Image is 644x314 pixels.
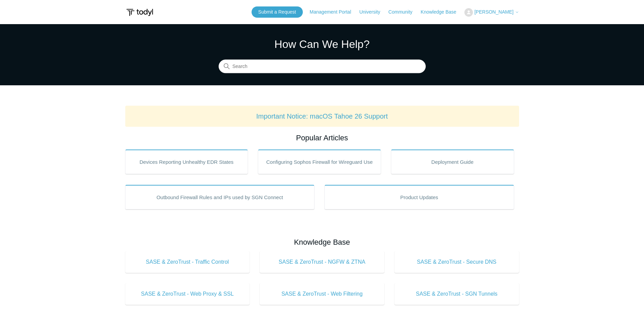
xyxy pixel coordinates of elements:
button: [PERSON_NAME] [464,8,519,17]
a: Knowledge Base [421,8,463,16]
a: SASE & ZeroTrust - Traffic Control [125,251,250,273]
span: SASE & ZeroTrust - Web Filtering [270,290,374,298]
span: [PERSON_NAME] [474,9,513,15]
span: SASE & ZeroTrust - NGFW & ZTNA [270,258,374,266]
span: SASE & ZeroTrust - SGN Tunnels [405,290,509,298]
a: University [359,8,387,16]
span: SASE & ZeroTrust - Traffic Control [135,258,240,266]
a: Important Notice: macOS Tahoe 26 Support [256,112,388,120]
span: SASE & ZeroTrust - Secure DNS [405,258,509,266]
a: SASE & ZeroTrust - SGN Tunnels [394,283,519,305]
span: SASE & ZeroTrust - Web Proxy & SSL [135,290,240,298]
h2: Popular Articles [125,132,519,143]
input: Search [219,60,426,73]
a: Community [388,8,419,16]
a: Deployment Guide [391,150,514,174]
img: Todyl Support Center Help Center home page [125,6,154,19]
a: Devices Reporting Unhealthy EDR States [125,150,248,174]
a: SASE & ZeroTrust - Web Filtering [260,283,384,305]
a: Submit a Request [252,6,303,18]
a: Product Updates [325,185,514,209]
a: SASE & ZeroTrust - Secure DNS [394,251,519,273]
a: Management Portal [310,8,358,16]
a: SASE & ZeroTrust - Web Proxy & SSL [125,283,250,305]
h1: How Can We Help? [219,36,426,52]
a: SASE & ZeroTrust - NGFW & ZTNA [260,251,384,273]
a: Configuring Sophos Firewall for Wireguard Use [258,150,381,174]
h2: Knowledge Base [125,237,519,248]
a: Outbound Firewall Rules and IPs used by SGN Connect [125,185,315,209]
